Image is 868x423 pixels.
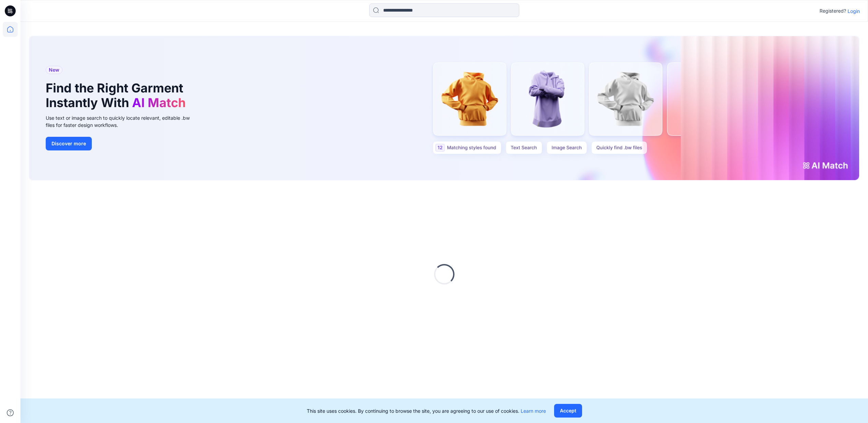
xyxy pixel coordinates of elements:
[46,81,189,110] h1: Find the Right Garment Instantly With
[132,95,186,110] span: AI Match
[820,7,846,15] p: Registered?
[46,137,92,150] button: Discover more
[307,407,546,414] p: This site uses cookies. By continuing to browse the site, you are agreeing to our use of cookies.
[49,66,59,74] span: New
[521,408,546,414] a: Learn more
[554,404,582,418] button: Accept
[848,8,860,15] p: Login
[46,114,199,129] div: Use text or image search to quickly locate relevant, editable .bw files for faster design workflows.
